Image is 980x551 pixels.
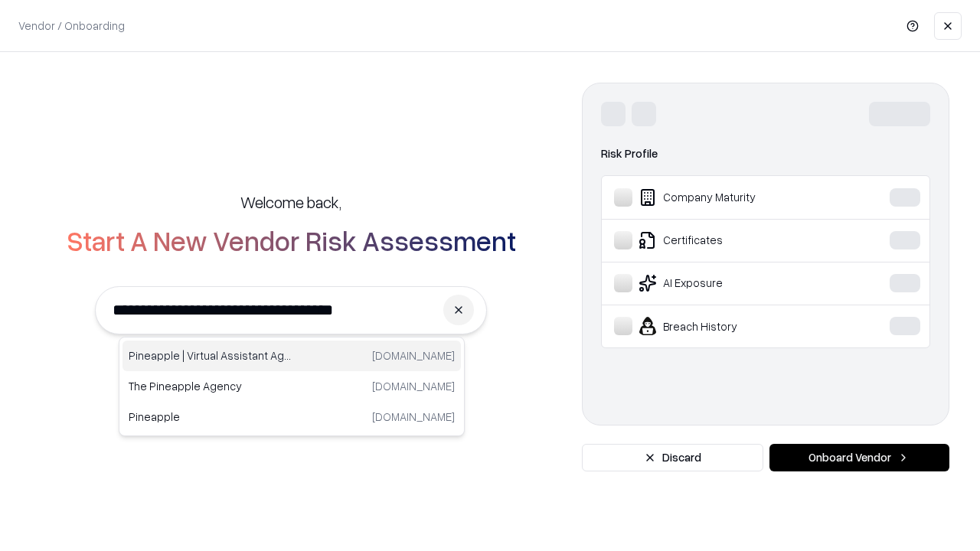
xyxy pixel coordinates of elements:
h2: Start A New Vendor Risk Assessment [67,225,516,256]
p: Pineapple [129,409,292,425]
div: Certificates [614,231,843,249]
p: [DOMAIN_NAME] [372,347,455,364]
div: Risk Profile [601,145,930,163]
button: Discard [582,444,763,471]
div: Company Maturity [614,188,843,207]
p: [DOMAIN_NAME] [372,409,455,425]
h5: Welcome back, [240,191,341,213]
p: [DOMAIN_NAME] [372,378,455,394]
p: Vendor / Onboarding [18,18,125,34]
p: Pineapple | Virtual Assistant Agency [129,347,292,364]
p: The Pineapple Agency [129,378,292,394]
button: Onboard Vendor [769,444,949,471]
div: Suggestions [119,337,465,436]
div: Breach History [614,317,843,335]
div: AI Exposure [614,274,843,292]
